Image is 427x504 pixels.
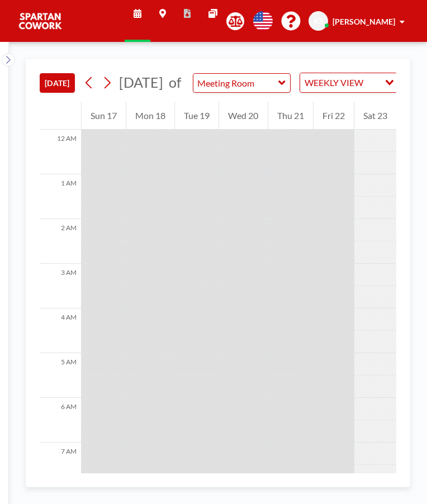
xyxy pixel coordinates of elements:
[367,75,378,90] input: Search for option
[40,264,81,308] div: 3 AM
[40,353,81,398] div: 5 AM
[40,174,81,219] div: 1 AM
[40,219,81,264] div: 2 AM
[300,73,397,92] div: Search for option
[40,443,81,487] div: 7 AM
[40,398,81,443] div: 6 AM
[193,74,279,92] input: Meeting Room
[219,102,267,130] div: Wed 20
[268,102,313,130] div: Thu 21
[82,102,126,130] div: Sun 17
[169,74,181,91] span: of
[314,16,324,26] span: KS
[175,102,219,130] div: Tue 19
[40,308,81,353] div: 4 AM
[126,102,174,130] div: Mon 18
[40,73,75,93] button: [DATE]
[302,75,366,90] span: WEEKLY VIEW
[314,102,354,130] div: Fri 22
[333,17,395,26] span: [PERSON_NAME]
[119,74,163,91] span: [DATE]
[354,102,396,130] div: Sat 23
[40,130,81,174] div: 12 AM
[18,10,63,32] img: organization-logo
